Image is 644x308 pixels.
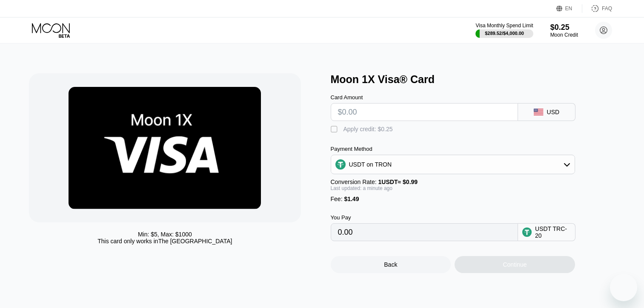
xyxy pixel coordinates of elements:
iframe: Button to launch messaging window [610,274,637,301]
div: $0.25 [550,23,578,32]
div: Visa Monthly Spend Limit [475,23,533,29]
div: Back [384,261,397,268]
div: Conversion Rate: [331,178,575,185]
div: Moon 1X Visa® Card [331,73,624,86]
div: EN [556,4,582,13]
span: $1.49 [344,196,359,202]
div: Card Amount [331,94,518,101]
div: Payment Method [331,146,575,152]
div:  [331,125,339,134]
div: FAQ [602,6,612,12]
div: USDT TRC-20 [535,225,571,239]
div: USDT on TRON [331,156,575,173]
div: Visa Monthly Spend Limit$289.52/$4,000.00 [475,23,533,38]
div: FAQ [582,4,612,13]
div: Apply credit: $0.25 [343,126,393,132]
div: Fee : [331,196,575,202]
div: Moon Credit [550,32,578,38]
div: USDT on TRON [349,161,392,168]
div: Last updated: a minute ago [331,185,575,191]
input: $0.00 [338,104,511,121]
div: EN [565,6,572,12]
div: You Pay [331,214,518,221]
div: $289.52 / $4,000.00 [485,31,524,36]
div: $0.25Moon Credit [550,23,578,38]
div: This card only works in The [GEOGRAPHIC_DATA] [97,238,232,245]
div: Min: $ 5 , Max: $ 1000 [138,231,192,238]
div: Back [331,256,451,273]
div: USD [547,109,560,115]
span: 1 USDT ≈ $0.99 [378,178,418,185]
